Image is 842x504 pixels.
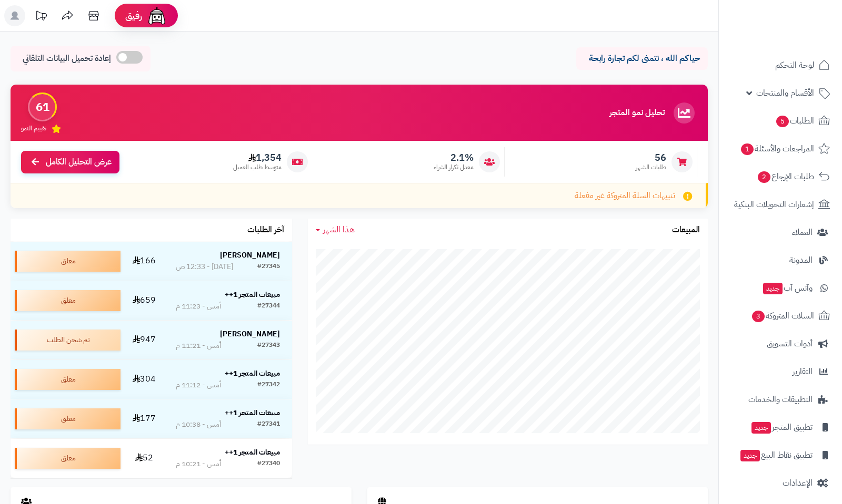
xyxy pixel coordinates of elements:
span: تطبيق المتجر [750,420,813,435]
span: هذا الشهر [323,223,355,236]
a: الإعدادات [725,470,836,496]
span: رفيق [125,9,142,22]
span: عرض التحليل الكامل [46,156,112,168]
span: العملاء [792,225,813,240]
p: حياكم الله ، نتمنى لكم تجارة رابحة [584,53,700,65]
div: [DATE] - 12:33 ص [176,262,233,272]
div: أمس - 11:12 م [176,380,221,390]
img: ai-face.png [146,5,167,26]
div: معلق [15,448,121,469]
div: أمس - 10:21 م [176,459,221,469]
td: 177 [125,399,164,438]
a: أدوات التسويق [725,331,836,356]
strong: مبيعات المتجر 1++ [225,368,280,379]
span: الأقسام والمنتجات [756,86,814,100]
a: تطبيق نقاط البيعجديد [725,443,836,468]
a: الطلبات5 [725,108,836,133]
div: معلق [15,369,121,390]
a: التقارير [725,359,836,384]
td: 304 [125,360,164,399]
div: أمس - 11:21 م [176,341,221,351]
span: طلبات الشهر [636,163,666,172]
h3: آخر الطلبات [247,225,284,235]
span: 3 [752,311,765,322]
a: السلات المتروكة3 [725,303,836,328]
div: أمس - 11:23 م [176,301,221,312]
span: جديد [763,283,783,294]
a: لوحة التحكم [725,53,836,78]
span: السلات المتروكة [751,308,814,323]
span: جديد [740,450,760,461]
a: العملاء [725,220,836,245]
strong: مبيعات المتجر 1++ [225,407,280,418]
div: #27341 [257,419,280,430]
span: 5 [776,116,789,127]
a: تطبيق المتجرجديد [725,415,836,440]
span: الطلبات [775,114,814,128]
span: المدونة [789,253,813,268]
td: 947 [125,321,164,359]
a: تحديثات المنصة [28,5,54,29]
td: 166 [125,242,164,281]
span: تقييم النمو [21,124,46,133]
div: #27345 [257,262,280,272]
div: #27344 [257,301,280,312]
a: إشعارات التحويلات البنكية [725,192,836,217]
span: لوحة التحكم [775,58,814,73]
td: 659 [125,281,164,320]
a: وآتس آبجديد [725,275,836,301]
a: طلبات الإرجاع2 [725,164,836,189]
span: 1,354 [233,152,282,163]
h3: تحليل نمو المتجر [609,108,665,118]
span: إشعارات التحويلات البنكية [734,197,814,212]
div: معلق [15,408,121,429]
span: إعادة تحميل البيانات التلقائي [23,53,111,65]
span: 2 [758,171,770,183]
strong: مبيعات المتجر 1++ [225,289,280,300]
span: التطبيقات والخدمات [748,392,813,407]
div: #27340 [257,459,280,469]
td: 52 [125,439,164,478]
span: أدوات التسويق [767,336,813,351]
strong: [PERSON_NAME] [220,250,280,261]
strong: [PERSON_NAME] [220,328,280,340]
span: التقارير [793,364,813,379]
a: هذا الشهر [316,224,355,236]
span: تطبيق نقاط البيع [739,448,813,462]
div: معلق [15,290,121,311]
span: تنبيهات السلة المتروكة غير مفعلة [575,190,675,202]
h3: المبيعات [672,225,700,235]
div: معلق [15,251,121,272]
span: الإعدادات [783,476,813,490]
div: تم شحن الطلب [15,330,121,351]
span: جديد [751,422,771,434]
span: طلبات الإرجاع [757,169,814,184]
img: logo-2.png [770,26,832,48]
div: #27342 [257,380,280,390]
a: المراجعات والأسئلة1 [725,136,836,161]
span: معدل تكرار الشراء [434,163,474,172]
a: عرض التحليل الكامل [21,151,119,173]
span: 56 [636,152,666,163]
span: 2.1% [434,152,474,163]
a: المدونة [725,248,836,273]
span: 1 [741,143,754,155]
span: وآتس آب [762,281,813,295]
span: المراجعات والأسئلة [740,141,814,156]
div: #27343 [257,341,280,351]
span: متوسط طلب العميل [233,163,282,172]
a: التطبيقات والخدمات [725,387,836,412]
div: أمس - 10:38 م [176,419,221,430]
strong: مبيعات المتجر 1++ [225,447,280,458]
